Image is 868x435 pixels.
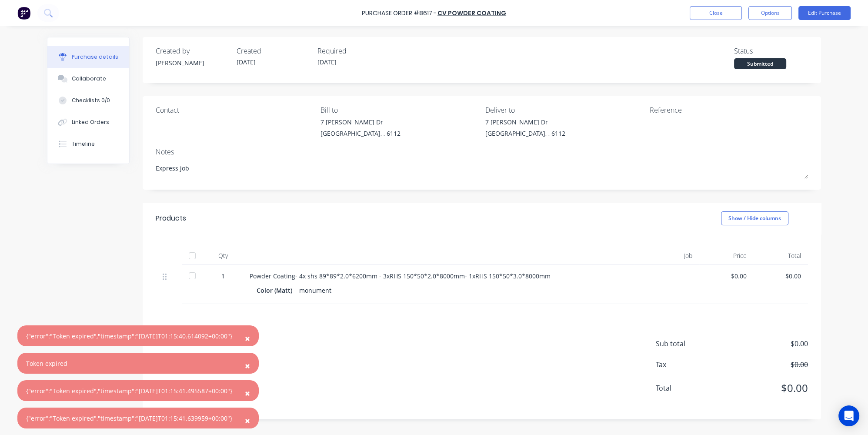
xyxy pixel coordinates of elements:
div: Required [317,46,391,56]
button: Close [236,383,259,404]
span: Tax [656,359,721,370]
div: 1 [210,271,236,281]
div: Deliver to [485,105,644,115]
div: Checklists 0/0 [72,97,110,104]
button: Close [690,6,742,20]
div: Contact [156,105,314,115]
button: Purchase details [47,46,129,68]
div: Powder Coating- 4x shs 89*89*2.0*6200mm - 3xRHS 150*50*2.0*8000mm- 1xRHS 150*50*3.0*8000mm [250,271,627,281]
span: × [245,415,250,427]
div: Products [156,213,186,224]
div: Timeline [72,140,95,148]
button: Edit Purchase [798,6,851,20]
div: Linked Orders [72,118,109,126]
span: $0.00 [721,380,808,396]
div: Notes [156,147,808,157]
div: Open Intercom Messenger [838,405,859,426]
span: Total [656,383,721,393]
button: Show / Hide columns [721,211,788,225]
div: Bill to [320,105,479,115]
div: {"error":"Token expired","timestamp":"[DATE]T01:15:41.495587+00:00"} [26,386,232,395]
textarea: Express job [156,159,808,179]
div: Total [754,247,808,264]
div: Submitted [734,58,786,69]
div: [PERSON_NAME] [156,58,230,67]
div: Purchase details [72,53,118,61]
div: Collaborate [72,75,106,83]
button: Close [236,410,259,431]
span: × [245,387,250,399]
div: Color (Matt) [257,284,299,297]
button: Collaborate [47,68,129,90]
button: Close [236,355,259,376]
div: $0.00 [761,271,801,281]
button: Close [236,328,259,349]
span: Sub total [656,338,721,349]
div: Reference [650,105,808,115]
div: 7 [PERSON_NAME] Dr [320,117,401,127]
div: Qty [204,247,243,264]
div: $0.00 [706,271,747,281]
div: Token expired [26,359,67,368]
div: {"error":"Token expired","timestamp":"[DATE]T01:15:41.639959+00:00"} [26,414,232,423]
span: × [245,332,250,345]
span: $0.00 [721,338,808,349]
a: CV Powder coating [437,9,506,17]
button: Options [748,6,792,20]
button: Checklists 0/0 [47,90,129,111]
div: {"error":"Token expired","timestamp":"[DATE]T01:15:40.614092+00:00"} [26,331,232,341]
button: Linked Orders [47,111,129,133]
div: Purchase Order #8617 - [362,9,437,18]
div: 7 [PERSON_NAME] Dr [485,117,565,127]
div: Job [634,247,699,264]
div: [GEOGRAPHIC_DATA], , 6112 [485,129,565,138]
div: Status [734,46,808,56]
span: $0.00 [721,359,808,370]
span: × [245,360,250,372]
img: Factory [17,7,30,20]
div: Created [237,46,310,56]
button: Timeline [47,133,129,155]
div: monument [299,284,331,297]
div: Price [699,247,754,264]
div: [GEOGRAPHIC_DATA], , 6112 [320,129,401,138]
div: Created by [156,46,230,56]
